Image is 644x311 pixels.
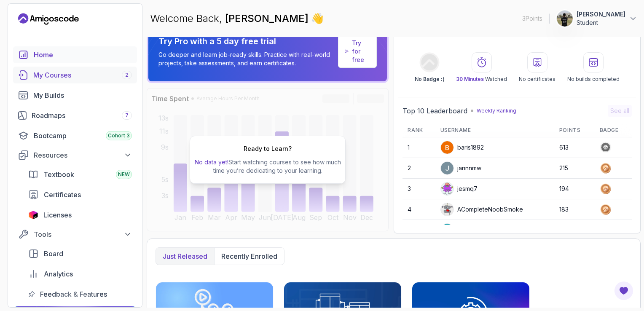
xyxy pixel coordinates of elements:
p: No certificates [519,76,555,83]
button: user profile image[PERSON_NAME]Student [556,10,637,27]
span: Certificates [44,190,81,200]
a: courses [13,67,137,83]
button: Tools [13,227,137,242]
a: board [23,245,137,262]
td: 2 [402,158,435,179]
div: Reb00rn [440,223,482,237]
div: Home [34,50,132,60]
h2: Top 10 Leaderboard [402,106,467,116]
img: user profile image [557,11,573,27]
a: Try for free [338,35,377,68]
p: Recently enrolled [221,251,277,261]
th: Rank [402,123,435,137]
span: NEW [118,171,130,178]
p: Try Pro with a 5 day free trial [158,35,335,47]
a: bootcamp [13,127,137,144]
p: Just released [163,251,207,261]
a: certificates [23,186,137,203]
div: My Builds [33,90,132,100]
button: Open Feedback Button [614,281,634,301]
span: Textbook [43,169,74,180]
div: baris1892 [440,141,484,154]
span: Board [44,249,63,259]
div: jesmq7 [440,182,478,196]
button: Resources [13,147,137,163]
button: Just released [156,248,214,265]
div: ACompleteNoobSmoke [440,203,523,216]
img: user profile image [441,141,453,154]
button: See all [608,105,632,117]
button: Recently enrolled [214,248,284,265]
span: Feedback & Features [40,289,107,299]
td: 5 [402,220,435,241]
p: Student [577,19,625,27]
a: home [13,46,137,63]
p: No builds completed [567,76,620,83]
span: No data yet! [195,158,228,166]
a: textbook [23,166,137,183]
img: jetbrains icon [28,211,38,219]
td: 4 [402,199,435,220]
span: Analytics [44,269,73,279]
div: Resources [34,150,132,160]
th: Username [435,123,554,137]
td: 215 [554,158,595,179]
span: [PERSON_NAME] [225,12,311,24]
td: 178 [554,220,595,241]
td: 3 [402,179,435,199]
td: 613 [554,137,595,158]
p: No Badge :( [415,76,444,83]
a: Try for free [352,39,370,64]
p: Go deeper and learn job-ready skills. Practice with real-world projects, take assessments, and ea... [158,51,335,67]
td: 1 [402,137,435,158]
span: 2 [125,72,129,78]
img: user profile image [441,162,453,174]
p: Weekly Ranking [477,107,516,114]
a: licenses [23,206,137,223]
td: 183 [554,199,595,220]
th: Points [554,123,595,137]
span: Licenses [43,210,72,220]
span: 7 [125,112,129,119]
p: Welcome Back, [150,12,324,25]
div: jannnmw [440,161,481,175]
a: builds [13,87,137,104]
span: 👋 [311,12,324,25]
p: [PERSON_NAME] [577,10,625,19]
td: 194 [554,179,595,199]
div: My Courses [33,70,132,80]
img: user profile image [441,224,453,236]
span: Cohort 3 [108,132,130,139]
p: Start watching courses to see how much time you’re dedicating to your learning. [193,158,342,175]
span: 30 Minutes [456,76,484,82]
a: Landing page [18,12,79,26]
img: default monster avatar [441,203,453,216]
p: Watched [456,76,507,83]
a: feedback [23,286,137,303]
a: analytics [23,265,137,282]
img: default monster avatar [441,182,453,195]
p: 3 Points [522,14,542,23]
a: roadmaps [13,107,137,124]
div: Bootcamp [34,131,132,141]
th: Badge [595,123,632,137]
div: Roadmaps [32,110,132,121]
div: Tools [34,229,132,239]
h2: Ready to Learn? [244,145,292,153]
